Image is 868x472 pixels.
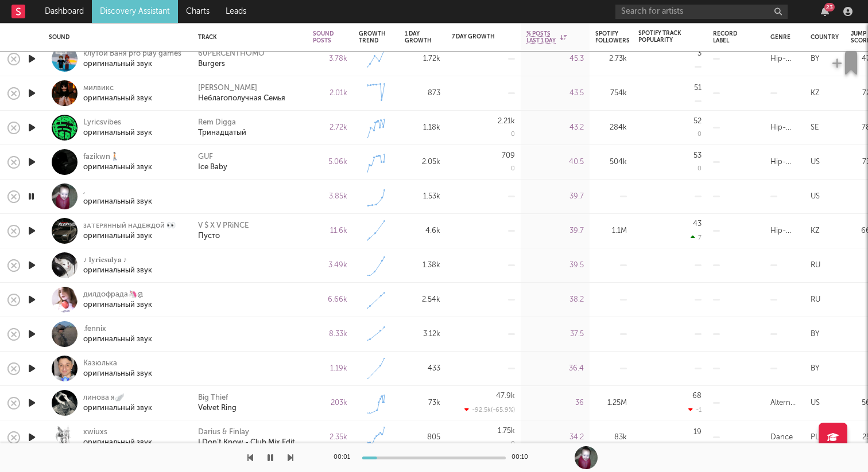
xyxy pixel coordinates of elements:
div: Record Label [713,30,742,44]
div: Spotify Followers [595,30,630,44]
div: оригинальный звук [83,231,176,241]
div: линова я🪽 [83,393,152,403]
div: Казюлька [83,358,152,369]
div: 38.2 [526,293,584,307]
div: -92.5k ( -65.9 % ) [464,406,515,414]
div: 4.6k [405,224,440,238]
div: 83k [595,431,627,444]
div: 2.72k [313,121,347,135]
a: ,оригинальный звук [83,186,152,207]
div: 504k [595,155,627,169]
div: 0 [697,166,702,172]
div: оригинальный звук [83,266,152,276]
div: 805 [405,431,440,444]
div: -1 [688,406,702,414]
div: 5.06k [313,155,347,169]
div: Lyricsvibes [83,118,152,128]
div: оригинальный звук [83,197,152,207]
div: 2.21k [498,118,515,125]
div: 19 [693,428,702,436]
div: 0 [511,131,515,138]
div: 3.85k [313,190,347,204]
div: 40.5 [526,155,584,169]
div: Ice Baby [198,162,227,173]
div: V $ X V PRiNCE [198,221,249,231]
div: ♪ 𝐥𝐲𝐫𝐢𝐜𝐬𝐮𝐥𝐲𝐚 ♪ [83,255,152,266]
div: RU [811,293,820,307]
a: Lyricsvibesоригинальный звук [83,118,152,138]
div: 11.6k [313,224,347,238]
div: RU [811,259,820,272]
div: 7 Day Growth [452,33,498,40]
div: дилдофрада🦄@ [83,290,152,300]
div: 43 [693,220,702,228]
div: 00:01 [334,451,356,465]
div: Genre [770,34,790,41]
a: милвиксоригинальный звук [83,83,152,104]
div: 3.12k [405,327,440,341]
a: зᴀᴛᴇᴩянный нᴀдᴇждой 👀оригинальный звук [83,221,176,241]
a: Неблагополучная Семья [198,93,285,104]
div: .fennix [83,324,152,334]
div: 39.5 [526,259,584,272]
a: Rem Digga [198,118,236,128]
a: ♪ 𝐥𝐲𝐫𝐢𝐜𝐬𝐮𝐥𝐲𝐚 ♪оригинальный звук [83,255,152,276]
div: 51 [694,84,702,92]
div: клутой Ваня pro play games [83,49,181,59]
button: 23 [821,7,829,16]
div: 23 [824,3,835,11]
div: 47.9k [496,392,515,400]
div: 2.05k [405,155,440,169]
div: 709 [502,152,515,159]
a: Пусто [198,231,220,241]
div: Darius & Finlay [198,427,249,438]
a: xwiuxsоригинальный звук [83,427,152,448]
div: оригинальный звук [83,128,152,138]
div: оригинальный звук [83,162,152,173]
div: 39.7 [526,190,584,204]
div: оригинальный звук [83,438,152,448]
div: Growth Trend [359,30,387,44]
div: Тринадцатый [198,128,246,138]
a: .fennixоригинальный звук [83,324,152,345]
div: 284k [595,121,627,135]
div: KZ [811,87,820,100]
div: зᴀᴛᴇᴩянный нᴀдᴇждой 👀 [83,221,176,231]
a: Burgers [198,59,225,69]
a: дилдофрада🦄@оригинальный звук [83,290,152,310]
div: 1.72k [405,52,440,66]
div: [PERSON_NAME] [198,83,257,93]
div: Hip-Hop/Rap [770,121,799,135]
div: US [811,190,820,204]
div: 1.75k [498,427,515,435]
div: 45.3 [526,52,584,66]
div: SE [811,121,819,135]
a: I Don’t Know - Club Mix Edit [198,438,295,448]
div: Alternative [770,396,799,410]
span: % Posts Last 1 Day [526,30,557,44]
a: GUF [198,152,213,162]
a: Казюлькаоригинальный звук [83,358,152,379]
div: 3.49k [313,259,347,272]
div: 2.73k [595,52,627,66]
div: KZ [811,224,820,238]
div: 39.7 [526,224,584,238]
div: 37.5 [526,327,584,341]
div: 433 [405,362,440,376]
div: милвикс [83,83,152,93]
div: US [811,396,820,410]
div: 1.18k [405,121,440,135]
div: Dance [770,431,793,444]
div: Track [198,34,296,41]
a: Big Thief [198,393,228,403]
div: 1.53k [405,190,440,204]
div: оригинальный звук [83,93,152,104]
div: 43.5 [526,87,584,100]
div: 36.4 [526,362,584,376]
div: 8.33k [313,327,347,341]
a: fazikwn🚶🏻оригинальный звук [83,152,152,173]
